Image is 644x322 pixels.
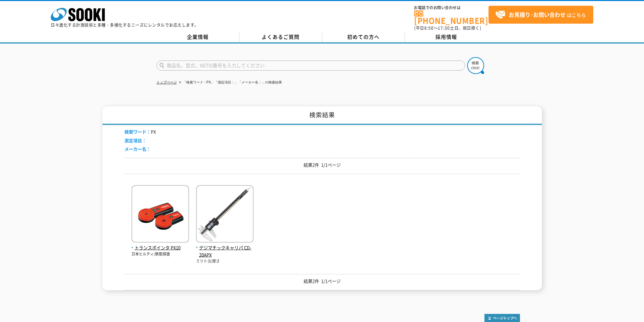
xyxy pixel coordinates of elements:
span: お電話でのお問い合わせは [414,6,488,10]
span: 8:50 [424,25,434,31]
span: デジマチックキャリパ CD-20APX [196,244,254,258]
span: メーカー名： [124,146,151,152]
strong: お見積り･お問い合わせ [509,10,566,19]
span: はこちら [495,10,586,20]
a: 採用情報 [405,32,488,42]
li: PX [124,128,156,135]
p: 日々進化する計測技術と多種・多様化するニーズにレンタルでお応えします。 [51,23,199,27]
span: (平日 ～ 土日、祝日除く) [414,25,481,31]
a: デジマチックキャリパ CD-20APX [196,237,254,258]
img: btn_search.png [467,57,484,74]
img: PX10 [132,185,189,244]
a: トップページ [157,80,177,84]
a: トランスポインタ PX10 [132,237,189,251]
input: 商品名、型式、NETIS番号を入力してください [157,60,465,71]
p: 日本ヒルティ/鉄筋探査 [132,251,189,257]
span: 測定項目： [124,137,146,144]
a: [PHONE_NUMBER] [414,10,488,24]
p: 結果2件 1/1ページ [124,162,520,169]
span: 検索ワード： [124,128,151,135]
a: 初めての方へ [322,32,405,42]
img: CD-20APX [196,185,254,244]
span: トランスポインタ PX10 [132,244,189,251]
a: よくあるご質問 [239,32,322,42]
a: お見積り･お問い合わせはこちら [488,6,593,24]
li: 「検索ワード：PX」「測定項目：」「メーカー名：」の検索結果 [178,79,282,86]
p: ミツトヨ/厚さ [196,258,254,264]
span: 初めての方へ [347,33,380,41]
a: 企業情報 [157,32,239,42]
h1: 検索結果 [102,106,542,125]
p: 結果2件 1/1ページ [124,278,520,285]
span: 17:30 [438,25,450,31]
